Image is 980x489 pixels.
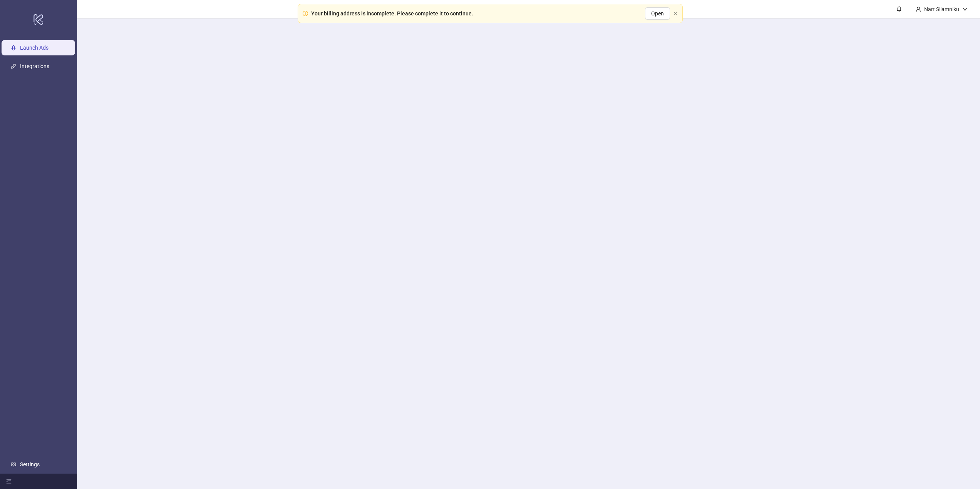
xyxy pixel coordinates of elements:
span: user [916,7,921,12]
span: down [962,7,968,12]
button: close [673,11,678,16]
div: Nart Sllamniku [921,5,962,13]
div: Your billing address is incomplete. Please complete it to continue. [311,9,473,18]
span: exclamation-circle [303,11,308,16]
button: Open [645,7,670,20]
a: Integrations [20,63,49,69]
span: menu-fold [6,479,12,484]
a: Launch Ads [20,45,49,51]
span: Open [651,10,664,17]
span: bell [896,6,902,12]
a: Settings [20,461,40,467]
